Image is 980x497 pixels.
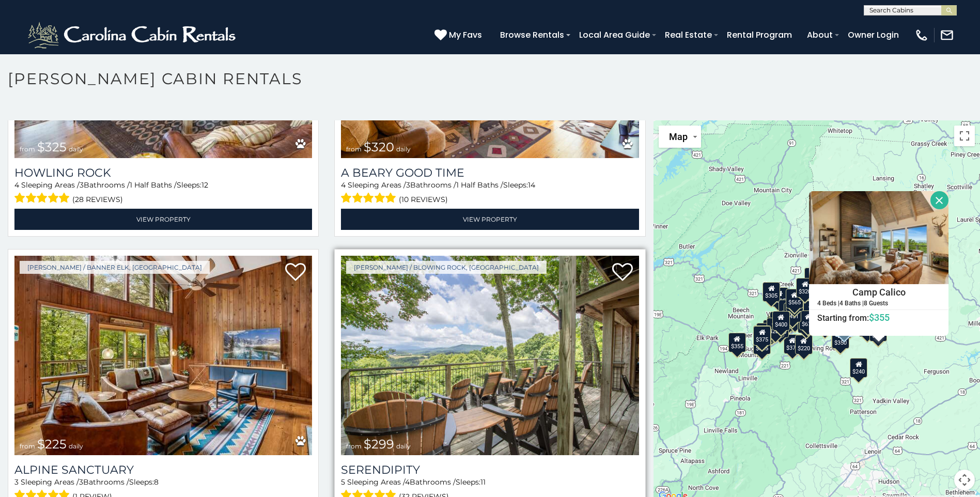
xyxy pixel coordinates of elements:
span: 3 [80,180,84,190]
a: View Property [14,209,312,230]
div: $315 [797,314,815,333]
div: $220 [795,335,813,354]
img: Alpine Sanctuary [14,256,312,455]
span: (28 reviews) [72,193,123,206]
span: $355 [869,312,890,323]
span: from [20,442,35,450]
span: $299 [364,437,394,452]
span: 8 [154,477,159,487]
a: View Property [341,209,639,230]
span: 1 Half Baths / [456,180,503,190]
span: 4 [14,180,19,190]
div: $375 [753,326,771,346]
span: 12 [201,180,208,190]
div: $675 [799,310,817,330]
a: Add to favorites [612,262,633,284]
h4: Camp Calico [810,285,948,300]
div: $410 [779,300,796,319]
button: Close [930,191,948,209]
a: Browse Rentals [495,26,569,44]
div: $565 [786,289,803,308]
a: Alpine Sanctuary [14,463,312,477]
span: daily [396,442,411,450]
div: $325 [831,329,848,349]
span: from [346,145,362,153]
div: $305 [756,323,774,343]
a: My Favs [434,28,485,42]
h5: 4 Beds | [817,300,839,307]
a: [PERSON_NAME] / Banner Elk, [GEOGRAPHIC_DATA] [20,261,210,274]
span: My Favs [449,28,482,41]
div: $240 [850,358,867,378]
a: Real Estate [660,26,717,44]
a: Camp Calico 4 Beds | 4 Baths | 8 Guests Starting from:$355 [809,284,948,323]
img: mail-regular-white.png [940,28,954,42]
a: Serendipity [341,463,639,477]
img: Camp Calico [809,191,948,284]
span: 14 [528,180,535,190]
a: [PERSON_NAME] / Blowing Rock, [GEOGRAPHIC_DATA] [346,261,547,274]
img: Serendipity [341,256,639,455]
div: Sleeping Areas / Bathrooms / Sleeps: [14,180,312,206]
span: $225 [37,437,67,452]
a: Add to favorites [285,262,306,284]
span: 4 [405,477,410,487]
span: 3 [79,477,83,487]
span: 1 Half Baths / [130,180,177,190]
a: Serendipity from $299 daily [341,256,639,455]
span: $325 [37,139,67,154]
div: $300 [754,325,771,345]
h5: 8 Guests [864,300,888,307]
span: Map [669,131,688,142]
div: $375 [784,334,801,354]
span: $320 [364,139,394,154]
div: $400 [772,311,790,331]
a: Local Area Guide [574,26,655,44]
img: phone-regular-white.png [914,28,929,42]
div: $355 [728,333,746,352]
img: White-1-2.png [26,20,240,51]
div: $350 [832,329,849,349]
span: daily [69,145,83,153]
div: $451 [784,303,801,322]
button: Change map style [659,126,701,148]
span: from [346,442,362,450]
span: daily [69,442,83,450]
span: 3 [14,477,19,487]
span: (10 reviews) [399,193,448,206]
a: A Beary Good Time [341,166,639,180]
div: $320 [796,278,814,298]
a: About [802,26,838,44]
a: Howling Rock [14,166,312,180]
button: Map camera controls [954,470,975,490]
h5: 4 Baths | [839,300,864,307]
span: 4 [341,180,346,190]
span: daily [396,145,411,153]
a: Rental Program [722,26,797,44]
div: Sleeping Areas / Bathrooms / Sleeps: [341,180,639,206]
div: $305 [763,282,780,302]
span: 11 [480,477,486,487]
h6: Starting from: [810,313,948,323]
span: 5 [341,477,345,487]
span: 3 [406,180,410,190]
a: Alpine Sanctuary from $225 daily [14,256,312,455]
button: Toggle fullscreen view [954,126,975,146]
a: Owner Login [843,26,904,44]
span: from [20,145,35,153]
